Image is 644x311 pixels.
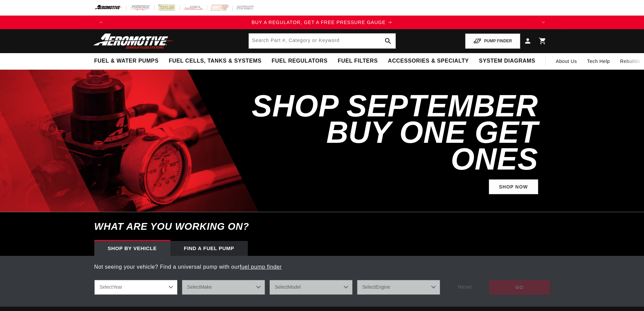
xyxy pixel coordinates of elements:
summary: Fuel & Water Pumps [89,53,164,69]
slideshow-component: Translation missing: en.sections.announcements.announcement_bar [77,16,567,29]
div: Announcement [108,19,536,26]
select: Model [269,280,353,295]
summary: Accessories & Specialty [383,53,474,69]
img: Aeromotive [92,33,176,49]
a: Shop Now [489,179,538,195]
a: fuel pump finder [240,264,282,270]
summary: System Diagrams [474,53,540,69]
button: Translation missing: en.sections.announcements.previous_announcement [94,16,108,29]
summary: Fuel Filters [333,53,383,69]
select: Engine [357,280,440,295]
div: Find a Fuel Pump [170,241,248,256]
select: Make [182,280,265,295]
span: Fuel Filters [338,58,378,65]
span: BUY A REGULATOR, GET A FREE PRESSURE GAUGE [252,20,386,25]
button: PUMP FINDER [465,34,520,49]
a: BUY A REGULATOR, GET A FREE PRESSURE GAUGE [108,19,536,26]
span: Fuel & Water Pumps [94,58,159,65]
span: Fuel Cells, Tanks & Systems [169,58,261,65]
summary: Tech Help [582,53,615,69]
summary: Fuel Cells, Tanks & Systems [164,53,266,69]
span: Accessories & Specialty [388,58,469,65]
span: Tech Help [587,58,610,65]
button: search button [381,34,396,48]
div: 1 of 4 [108,19,536,26]
select: Year [94,280,177,295]
h6: What are you working on? [77,212,567,241]
input: Search by Part Number, Category or Keyword [249,34,396,48]
summary: Fuel Regulators [266,53,332,69]
span: Fuel Regulators [271,58,327,65]
p: Not seeing your vehicle? Find a universal pump with our [94,263,550,271]
button: Translation missing: en.sections.announcements.next_announcement [536,16,550,29]
span: Rebuilds [620,58,640,65]
span: About Us [556,59,577,64]
span: System Diagrams [479,58,535,65]
div: Shop by vehicle [94,241,170,256]
h2: SHOP SEPTEMBER BUY ONE GET ONES [249,93,538,173]
a: About Us [551,53,582,69]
